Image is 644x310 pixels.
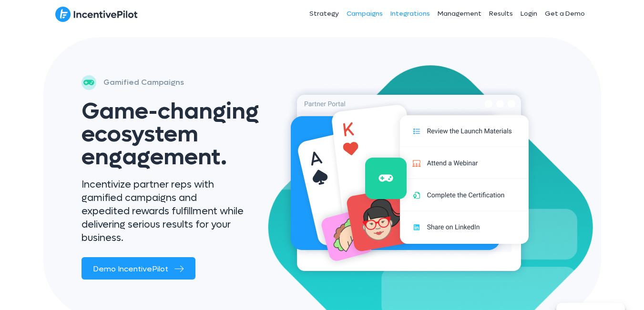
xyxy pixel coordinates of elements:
span: Game-changing ecosystem engagement. [82,96,259,172]
a: Management [434,2,485,26]
a: Campaigns [343,2,387,26]
img: activations-hero (2) [273,69,545,278]
img: IncentivePilot [55,6,138,22]
a: Results [485,2,517,26]
p: Gamified Campaigns [103,76,184,89]
a: Strategy [306,2,343,26]
nav: Header Menu [240,2,589,26]
a: Demo IncentivePilot [82,257,195,280]
p: Incentivize partner reps with gamified campaigns and expedited rewards fulfillment while deliveri... [82,178,246,245]
span: Demo IncentivePilot [93,264,168,274]
a: Get a Demo [541,2,589,26]
a: Integrations [387,2,434,26]
a: Login [517,2,541,26]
